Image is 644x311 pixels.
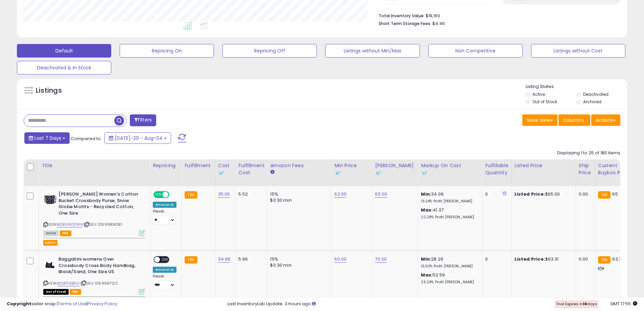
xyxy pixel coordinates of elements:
[43,256,57,270] img: 21PK2jJlDyL._SL40_.jpg
[421,256,477,269] div: 28.29
[36,86,62,95] h5: Listings
[334,170,341,176] img: InventoryLab Logo
[421,191,477,204] div: 34.09
[270,191,326,197] div: 15%
[334,162,369,176] div: Min Price
[421,191,431,197] b: Min:
[379,11,615,19] li: $19,160
[270,256,326,262] div: 15%
[168,192,179,198] span: OFF
[485,256,506,262] div: 0
[421,170,428,176] img: InventoryLab Logo
[558,114,590,126] button: Columns
[591,114,620,126] button: Actions
[421,272,433,278] b: Max:
[70,289,81,295] span: FBA
[153,274,176,289] div: Preset:
[43,191,145,235] div: ASIN:
[421,272,477,285] div: 52.59
[71,135,102,142] span: Compared to:
[185,162,212,169] div: Fulfillment
[218,170,225,176] img: InventoryLab Logo
[583,99,601,105] label: Archived
[57,281,79,286] a: B01BTGXBNG
[218,169,233,176] div: Some or all of the values in this column are provided from Inventory Lab.
[17,61,111,74] button: Deactivated & In Stock
[515,256,571,262] div: $63.31
[34,135,61,141] span: Last 7 Days
[522,114,557,126] button: Save View
[42,162,147,169] div: Title
[43,230,59,236] span: All listings currently available for purchase on Amazon
[610,301,637,307] span: 2025-08-12 17:55 GMT
[532,99,557,105] label: Out of Stock
[532,91,545,97] label: Active
[238,162,264,176] div: Fulfillment Cost
[579,162,592,176] div: Ship Price
[612,256,623,262] span: 63.31
[222,44,317,58] button: Repricing Off
[334,169,369,176] div: Some or all of the values in this column are provided from Inventory Lab.
[583,91,609,97] label: Deactivated
[428,44,523,58] button: Non Competitive
[421,207,477,220] div: 41.37
[115,135,163,141] span: [DATE]-29 - Aug-04
[579,191,590,197] div: 0.00
[485,162,508,176] div: Fulfillable Quantity
[24,132,70,144] button: Last 7 Days
[84,222,122,227] span: | SKU: 1059989081
[238,191,262,197] div: 5.52
[421,264,477,269] p: 16.50% Profit [PERSON_NAME]
[160,257,171,263] span: OFF
[432,20,445,27] span: $4.46
[43,240,57,246] button: admin
[421,207,433,213] b: Max:
[375,162,415,176] div: [PERSON_NAME]
[153,209,176,224] div: Preset:
[60,230,71,236] span: FBA
[485,191,506,197] div: 0
[583,301,587,307] b: 10
[612,191,618,197] span: 65
[563,117,584,124] span: Columns
[515,191,545,197] b: Listed Price:
[379,21,431,26] b: Short Term Storage Fees:
[598,162,633,176] div: Current Buybox Price
[270,197,326,203] div: $0.30 min
[531,44,625,58] button: Listings without Cost
[7,301,117,307] div: seller snap | |
[80,281,118,286] span: | SKU: 1059997212
[185,256,197,264] small: FBA
[579,256,590,262] div: 0.00
[375,256,387,263] a: 70.00
[421,162,479,176] div: Markup on Cost
[421,215,477,220] p: 22.28% Profit [PERSON_NAME]
[515,256,545,262] b: Listed Price:
[270,169,274,175] small: Amazon Fees.
[218,256,231,263] a: 34.99
[88,301,117,307] a: Privacy Policy
[270,262,326,268] div: $0.30 min
[375,191,387,198] a: 65.00
[154,192,163,198] span: ON
[334,256,347,263] a: 60.00
[421,256,431,262] b: Min:
[153,162,179,169] div: Repricing
[43,191,57,205] img: 51SsMRIsS9L._SL40_.jpg
[270,162,329,169] div: Amazon Fees
[153,267,176,273] div: Amazon AI
[557,150,620,156] div: Displaying 1 to 25 of 180 items
[556,301,597,307] span: Trial Expires in days
[57,222,82,227] a: B0B649DFWB
[375,169,415,176] div: Some or all of the values in this column are provided from Inventory Lab.
[228,301,637,307] div: Last InventoryLab Update: 3 hours ago.
[104,132,171,144] button: [DATE]-29 - Aug-04
[58,256,141,277] b: Baggallini womens Over Crossbody Cross Body Handbag, Black/Sand, One Size US
[379,13,425,19] b: Total Inventory Value:
[17,44,111,58] button: Default
[598,256,611,264] small: FBA
[58,301,87,307] a: Terms of Use
[7,301,31,307] strong: Copyright
[515,162,573,169] div: Listed Price
[421,169,479,176] div: Some or all of the values in this column are provided from Inventory Lab.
